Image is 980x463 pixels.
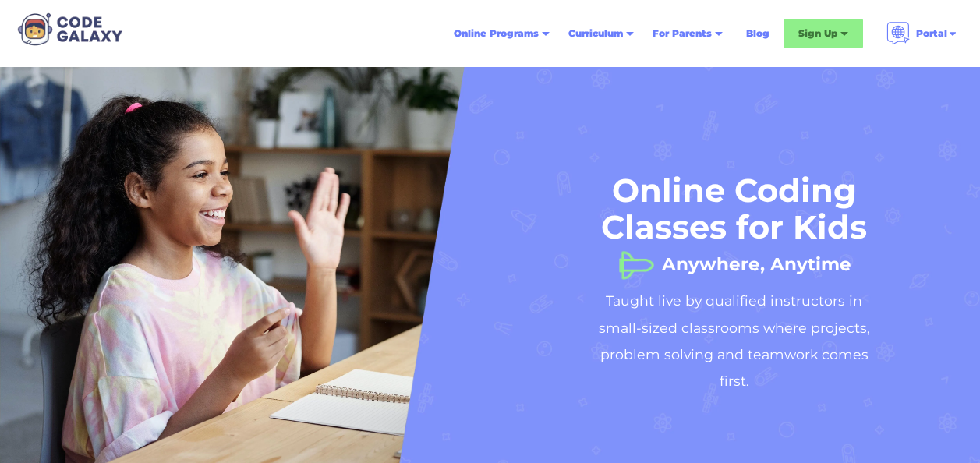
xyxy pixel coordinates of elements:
div: Sign Up [798,26,837,41]
div: For Parents [653,26,712,41]
div: For Parents [643,19,732,48]
h1: Online Coding Classes for Kids [586,172,883,246]
div: Sign Up [784,19,863,48]
div: Curriculum [568,26,623,41]
a: Blog [737,19,779,48]
div: Portal [916,26,947,41]
h1: Anywhere, Anytime [662,249,851,264]
div: Online Programs [454,26,539,41]
div: Curriculum [559,19,643,48]
div: Online Programs [444,19,559,48]
div: Portal [877,16,968,51]
h2: Taught live by qualified instructors in small-sized classrooms where projects, problem solving an... [586,288,883,395]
